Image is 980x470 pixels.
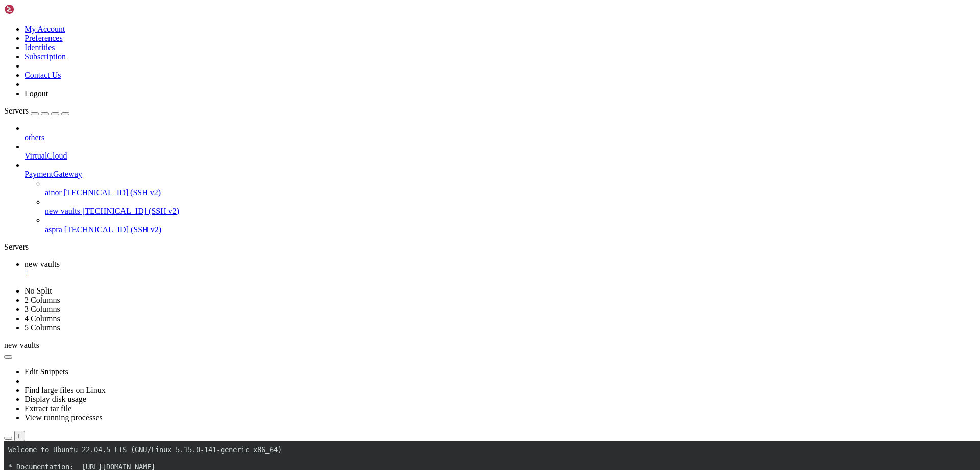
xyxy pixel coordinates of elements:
[24,124,976,142] li: others
[24,25,65,33] a: My Account
[4,117,847,126] x-row: * Strictly confined Kubernetes makes edge and IoT secure. Learn how MicroK8s
[4,126,847,135] x-row: just raised the bar for easy, resilient and secure K8s cluster deployment.
[45,225,976,234] a: aspra [TECHNICAL_ID] (SSH v2)
[4,178,847,187] x-row: 0 updates can be applied immediately.
[24,413,103,422] a: View running processes
[45,225,62,234] span: aspra
[4,30,847,39] x-row: * Management: [URL][DOMAIN_NAME]
[24,404,71,413] a: Extract tar file
[24,323,60,332] a: 5 Columns
[4,242,976,252] div: Servers
[4,143,847,152] x-row: [URL][DOMAIN_NAME]
[4,106,29,115] span: Servers
[24,170,976,179] a: PaymentGateway
[24,286,52,295] a: No Split
[4,256,847,265] x-row: root@s216966:~#
[24,269,976,278] a: 
[45,207,80,215] span: new vaults
[4,100,847,108] x-row: Swap usage: 0% IPv4 address for ens9: [TECHNICAL_ID]
[24,305,60,314] a: 3 Columns
[24,395,86,404] a: Display disk usage
[24,52,66,61] a: Subscription
[4,195,847,204] x-row: 9 additional security updates can be applied with ESM Apps.
[45,188,62,197] span: ainor
[4,4,847,13] x-row: Welcome to Ubuntu 22.04.5 LTS (GNU/Linux 5.15.0-141-generic x86_64)
[4,56,847,65] x-row: System information as of [DATE]
[64,225,161,234] span: [TECHNICAL_ID] (SSH v2)
[4,39,847,48] x-row: * Support: [URL][DOMAIN_NAME]
[24,296,60,304] a: 2 Columns
[4,74,847,82] x-row: System load: 0.24 Temperature: 40.0 C
[45,188,976,197] a: ainor [TECHNICAL_ID] (SSH v2)
[24,71,61,79] a: Contact Us
[4,248,847,256] x-row: Last login: [DATE] from [TECHNICAL_ID]
[24,133,44,142] span: others
[24,260,60,268] span: new vaults
[4,82,847,91] x-row: Usage of /: 3.2% of 961.66GB Processes: 576
[24,142,976,161] li: VirtualCloud
[24,161,976,234] li: PaymentGateway
[4,91,847,100] x-row: Memory usage: 4% Users logged in: 0
[24,133,976,142] a: others
[4,230,847,239] x-row: *** System restart required ***
[64,188,161,197] span: [TECHNICAL_ID] (SSH v2)
[4,21,847,30] x-row: * Documentation: [URL][DOMAIN_NAME]
[4,204,847,213] x-row: Learn more about enabling ESM Apps service at [URL][DOMAIN_NAME]
[45,207,976,216] a: new vaults [TECHNICAL_ID] (SSH v2)
[24,89,48,98] a: Logout
[45,179,976,197] li: ainor [TECHNICAL_ID] (SSH v2)
[24,260,976,278] a: new vaults
[4,161,847,169] x-row: Expanded Security Maintenance for Applications is not enabled.
[73,256,77,265] div: (16, 29)
[82,207,179,215] span: [TECHNICAL_ID] (SSH v2)
[24,151,976,161] a: VirtualCloud
[24,170,82,178] span: PaymentGateway
[4,341,39,349] span: new vaults
[4,4,63,14] img: Shellngn
[24,151,67,160] span: VirtualCloud
[24,34,63,42] a: Preferences
[18,432,21,440] div: 
[4,106,69,115] a: Servers
[45,216,976,234] li: aspra [TECHNICAL_ID] (SSH v2)
[24,386,106,394] a: Find large files on Linux
[14,431,25,441] button: 
[4,239,847,248] x-row: You have no mail.
[45,197,976,216] li: new vaults [TECHNICAL_ID] (SSH v2)
[24,314,60,323] a: 4 Columns
[24,367,68,376] a: Edit Snippets
[24,43,55,52] a: Identities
